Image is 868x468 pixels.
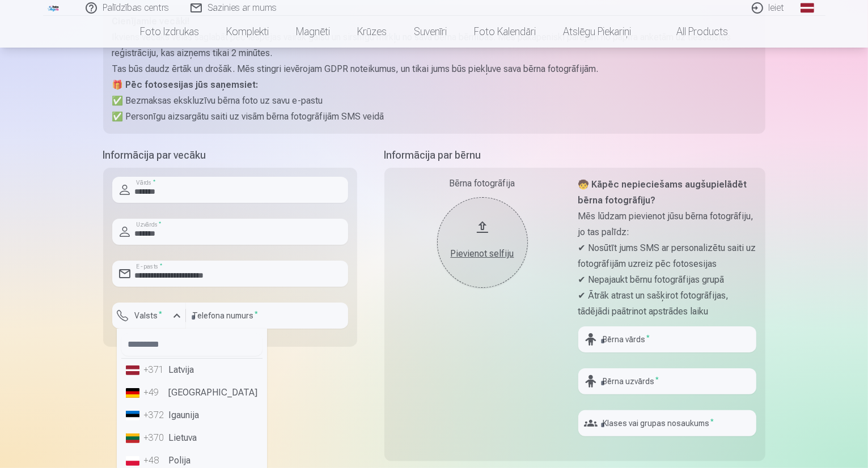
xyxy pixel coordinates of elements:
div: +370 [144,431,167,445]
p: Mēs lūdzam pievienot jūsu bērna fotogrāfiju, jo tas palīdz: [578,209,756,240]
h5: Informācija par vecāku [103,147,357,163]
label: Valsts [130,310,167,321]
a: Suvenīri [400,16,460,48]
strong: 🎁 Pēc fotosesijas jūs saņemsiet: [112,79,259,90]
li: Latvija [121,359,262,381]
li: Lietuva [121,427,262,449]
p: ✅ Bezmaksas ekskluzīvu bērna foto uz savu e-pastu [112,93,756,109]
li: Igaunija [121,404,262,427]
a: Atslēgu piekariņi [549,16,645,48]
div: +372 [144,409,167,422]
a: Magnēti [282,16,344,48]
li: [GEOGRAPHIC_DATA] [121,381,262,404]
img: /fa1 [48,5,60,11]
a: Krūzes [344,16,400,48]
a: All products [645,16,742,48]
p: ✔ Nepajaukt bērnu fotogrāfijas grupā [578,272,756,288]
div: +48 [144,454,167,467]
div: Bērna fotogrāfija [393,177,571,190]
a: Foto kalendāri [460,16,549,48]
p: ✔ Ātrāk atrast un sašķirot fotogrāfijas, tādējādi paātrinot apstrādes laiku [578,288,756,320]
p: ✔ Nosūtīt jums SMS ar personalizētu saiti uz fotogrāfijām uzreiz pēc fotosesijas [578,240,756,272]
h5: Informācija par bērnu [384,147,765,163]
a: Foto izdrukas [126,16,213,48]
strong: 🧒 Kāpēc nepieciešams augšupielādēt bērna fotogrāfiju? [578,179,747,206]
div: Pievienot selfiju [448,247,516,261]
p: Tas būs daudz ērtāk un drošāk. Mēs stingri ievērojam GDPR noteikumus, un tikai jums būs piekļuve ... [112,61,756,77]
button: Valsts* [112,303,186,329]
p: ✅ Personīgu aizsargātu saiti uz visām bērna fotogrāfijām SMS veidā [112,109,756,125]
div: +49 [144,386,167,399]
button: Pievienot selfiju [437,197,528,288]
a: Komplekti [213,16,282,48]
div: +371 [144,363,167,377]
